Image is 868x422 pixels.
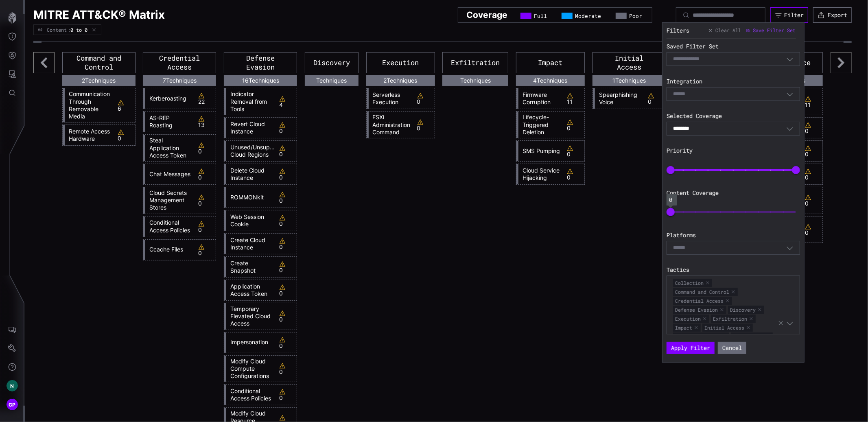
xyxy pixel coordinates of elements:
[10,382,14,390] span: N
[226,167,275,181] a: Delete Cloud Instance
[279,214,295,227] div: 0
[226,387,275,402] a: Conditional Access Policies
[279,310,295,322] div: 0
[673,288,738,296] span: Command and Control
[708,27,741,34] button: Clear All
[0,376,24,395] button: N
[9,400,16,409] span: GP
[143,52,216,73] div: Credential Access
[145,246,194,253] a: Ccache Files
[746,27,796,34] button: Save Filter Set
[279,284,295,296] div: 0
[466,9,507,20] h2: Coverage
[145,114,194,129] a: AS-REP Roasting
[62,52,136,73] div: Command and Control
[805,96,820,108] div: 11
[805,122,820,134] div: 0
[226,305,275,328] a: Temporary Elevated Cloud Access
[667,189,800,197] label: Content Coverage
[70,27,87,33] span: 0 to 0
[575,13,601,19] span: Moderate
[198,221,214,233] div: 0
[198,244,214,256] div: 0
[226,213,275,228] a: Web Session Cookie
[145,189,194,212] a: Cloud Secrets Management Stores
[65,90,113,120] a: Communication Through Removable Media
[567,92,582,105] div: 11
[145,219,194,234] a: Conditional Access Policies
[198,194,214,206] div: 0
[567,119,582,131] div: 0
[118,99,133,112] div: 6
[593,75,666,86] div: 1 Techniques
[805,223,820,236] div: 0
[279,122,295,134] div: 0
[786,125,794,132] button: Toggle options menu
[778,319,784,327] button: Clear selection
[673,324,701,332] span: Impact
[516,75,585,86] div: 4 Techniques
[786,319,794,327] button: Toggle options menu
[65,128,113,142] a: Remote Access Hardware
[226,194,275,201] a: ROMMONkit
[673,297,732,305] span: Credential Access
[718,342,746,354] button: Cancel
[279,168,295,180] div: 0
[731,332,773,341] span: Persistence
[629,13,642,19] span: Poor
[226,283,275,297] a: Application Access Token
[118,129,133,141] div: 0
[279,145,295,157] div: 0
[279,389,295,401] div: 0
[813,7,852,23] button: Export
[145,137,194,159] a: Steal Application Access Token
[226,144,275,158] a: Unused/Unsupported Cloud Regions
[198,168,214,180] div: 0
[673,332,729,341] span: Lateral Movement
[786,55,794,63] button: Toggle options menu
[417,92,433,105] div: 0
[224,75,297,86] div: 16 Techniques
[279,337,295,349] div: 0
[784,11,804,19] div: Filter
[648,92,663,105] div: 0
[305,75,359,86] div: Techniques
[715,27,741,34] span: Clear All
[534,13,547,19] span: Full
[567,145,582,157] div: 0
[667,266,800,273] label: Tactics
[667,112,800,120] label: Selected Coverage
[805,194,820,206] div: 0
[226,90,275,113] a: Indicator Removal from Tools
[279,96,295,108] div: 4
[279,261,295,273] div: 0
[366,52,435,73] div: Execution
[442,52,508,73] div: Exfiltration
[226,260,275,274] a: Create Snapshot
[786,244,794,251] button: Toggle options menu
[673,306,726,314] span: Defense Evasion
[518,167,567,181] a: Cloud Service Hijacking
[518,147,567,155] a: SMS Pumping
[305,52,359,73] div: Discovery
[667,43,800,50] label: Saved Filter Set
[145,171,194,178] a: Chat Messages
[417,119,433,131] div: 0
[198,142,214,154] div: 0
[279,238,295,250] div: 0
[805,168,820,180] div: 0
[518,114,567,136] a: Lifecycle-Triggered Deletion
[68,27,90,33] div: :
[38,27,67,32] div: Content
[516,52,585,73] div: Impact
[0,395,24,414] button: GP
[226,358,275,380] a: Modify Cloud Compute Configurations
[593,52,666,73] div: Initial Access
[145,95,194,102] a: Kerberoasting
[143,75,216,86] div: 7 Techniques
[667,232,800,239] label: Platforms
[226,120,275,135] a: Revert Cloud Instance
[62,75,136,86] div: 2 Techniques
[567,168,582,180] div: 0
[279,191,295,203] div: 0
